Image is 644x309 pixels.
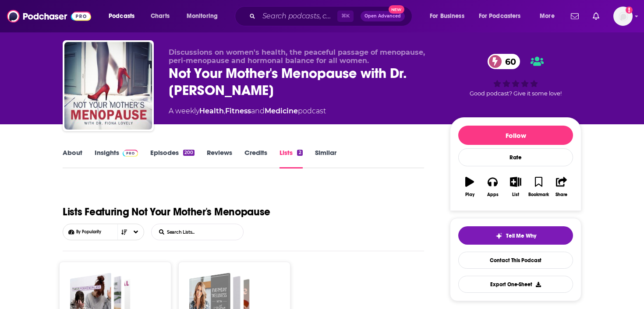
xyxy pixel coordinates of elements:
[225,107,251,115] a: Fitness
[488,54,520,69] a: 60
[243,6,421,26] div: Search podcasts, credits, & more...
[540,10,555,22] span: More
[95,148,138,169] a: InsightsPodchaser Pro
[145,9,175,23] a: Charts
[207,148,232,169] a: Reviews
[506,232,536,239] span: Tell Me Why
[337,11,354,22] span: ⌘ K
[76,229,133,235] span: By Popularity
[244,148,267,169] a: Credits
[534,9,566,23] button: open menu
[528,192,549,197] div: Bookmark
[589,9,603,24] a: Show notifications dropdown
[458,276,573,293] button: Export One-Sheet
[251,107,265,115] span: and
[297,150,302,156] div: 2
[361,11,405,21] button: Open AdvancedNew
[487,192,499,197] div: Apps
[556,192,567,197] div: Share
[481,171,504,203] button: Apps
[512,192,519,197] div: List
[458,148,573,166] div: Rate
[315,148,336,169] a: Similar
[424,9,475,23] button: open menu
[470,90,562,97] span: Good podcast? Give it some love!
[527,171,550,203] button: Bookmark
[64,42,152,130] img: Not Your Mother's Menopause with Dr. Fiona Lovely
[63,204,270,220] h1: Lists Featuring Not Your Mother's Menopause
[265,107,298,115] a: Medicine
[169,106,326,116] div: A weekly podcast
[626,7,633,14] svg: Add a profile image
[63,148,82,169] a: About
[150,148,195,169] a: Episodes200
[7,8,91,25] img: Podchaser - Follow, Share and Rate Podcasts
[458,126,573,145] button: Follow
[364,14,401,18] span: Open Advanced
[458,252,573,269] a: Contact This Podcast
[109,10,134,22] span: Podcasts
[473,9,534,23] button: open menu
[169,48,425,65] span: Discussions on women's health, the peaceful passage of menopause, peri-menopause and hormonal bal...
[224,107,225,115] span: ,
[103,9,146,23] button: open menu
[180,9,229,23] button: open menu
[280,148,302,169] a: Lists2
[613,7,633,26] img: User Profile
[479,10,521,22] span: For Podcasters
[199,107,224,115] a: Health
[151,10,170,22] span: Charts
[458,226,573,245] button: tell me why sparkleTell Me Why
[613,7,633,26] span: Logged in as rlobelson
[504,171,527,203] button: List
[389,5,404,14] span: New
[187,10,218,22] span: Monitoring
[450,48,581,102] div: 60Good podcast? Give it some love!
[613,7,633,26] button: Show profile menu
[183,150,195,156] div: 200
[123,150,138,157] img: Podchaser Pro
[567,9,582,24] a: Show notifications dropdown
[430,10,464,22] span: For Business
[550,171,573,203] button: Share
[63,224,144,240] button: Choose List sort
[495,232,502,239] img: tell me why sparkle
[465,192,474,197] div: Play
[259,9,337,23] input: Search podcasts, credits, & more...
[458,171,481,203] button: Play
[496,54,520,69] span: 60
